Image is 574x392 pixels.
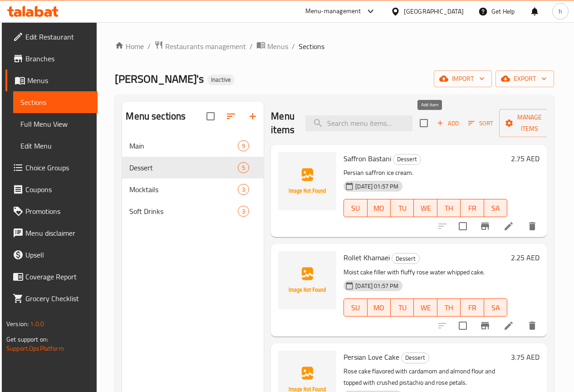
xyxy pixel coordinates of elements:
img: Rollet Khamaei [278,251,336,309]
button: WE [414,298,437,317]
span: Full Menu View [20,119,90,129]
div: Dessert [392,253,420,264]
span: 5 [238,164,249,172]
button: SU [343,199,367,217]
span: Restaurants management [165,41,246,52]
a: Choice Groups [5,157,98,179]
a: Menus [256,40,288,52]
button: FR [461,199,484,217]
button: SA [484,298,507,317]
img: Saffron Bastani [278,152,336,210]
button: delete [521,315,543,337]
span: Mocktails [129,184,238,195]
div: Soft Drinks3 [122,200,264,222]
button: Branch-specific-item [474,215,496,237]
span: Sort [468,118,493,129]
a: Menu disclaimer [5,222,98,244]
span: Sections [20,97,90,108]
button: SU [343,298,367,317]
div: Dessert [401,352,429,363]
div: items [238,140,249,151]
span: TU [394,301,410,314]
button: MO [368,298,391,317]
a: Restaurants management [154,40,246,52]
span: WE [417,301,433,314]
li: / [147,41,151,52]
a: Upsell [5,244,98,266]
button: Branch-specific-item [474,315,496,337]
button: SA [484,199,507,217]
div: items [238,206,249,217]
span: Coverage Report [25,271,90,282]
button: TH [437,298,461,317]
span: Dessert [402,352,429,363]
button: TU [391,298,414,317]
a: Edit menu item [503,320,514,331]
span: Select to update [453,217,472,236]
a: Sections [13,91,98,113]
span: Inactive [207,76,235,84]
span: [DATE] 01:57 PM [352,182,402,191]
button: Add [433,116,462,130]
a: Edit menu item [503,221,514,232]
span: Add [436,118,460,129]
button: MO [368,199,391,217]
button: WE [414,199,437,217]
span: 9 [238,142,249,150]
span: TH [441,202,457,215]
span: 3 [238,185,249,194]
span: Dessert [392,253,419,264]
nav: breadcrumb [115,40,554,52]
span: [PERSON_NAME]'s [115,69,204,89]
div: Main9 [122,135,264,157]
span: Branches [25,53,90,64]
p: Persian saffron ice cream. [343,167,507,179]
span: Menus [267,41,288,52]
p: Moist cake filler with fluffy rose water whipped cake. [343,267,507,278]
span: h [559,6,562,16]
a: Full Menu View [13,113,98,135]
span: Persian Love Cake [343,350,399,364]
input: search [305,115,412,131]
span: Dessert [129,162,238,173]
h6: 3.75 AED [511,351,540,363]
a: Branches [5,48,98,69]
span: Coupons [25,184,90,195]
a: Support.OpsPlatform [6,342,64,354]
a: Grocery Checklist [5,288,98,309]
span: SA [488,202,504,215]
h6: 2.75 AED [511,152,540,165]
button: export [496,70,554,87]
button: delete [521,215,543,237]
span: Promotions [25,206,90,217]
span: TH [441,301,457,314]
div: [GEOGRAPHIC_DATA] [404,6,464,16]
span: TU [394,202,410,215]
span: Choice Groups [25,162,90,173]
a: Home [115,41,144,52]
div: Mocktails3 [122,179,264,200]
a: Promotions [5,200,98,222]
span: Menu disclaimer [25,228,90,238]
span: WE [417,202,433,215]
li: / [250,41,253,52]
span: import [441,73,485,84]
span: 1.0.0 [30,318,44,330]
a: Edit Restaurant [5,26,98,48]
span: SU [348,301,363,314]
span: Version: [6,318,29,330]
span: FR [464,202,480,215]
h2: Menu items [271,109,294,137]
span: SU [348,202,363,215]
span: Grocery Checklist [25,293,90,304]
span: Rollet Khamaei [343,251,390,264]
span: 3 [238,207,249,216]
div: items [238,184,249,195]
button: TU [391,199,414,217]
span: Main [129,140,238,151]
div: Dessert5 [122,157,264,179]
span: Soft Drinks [129,206,238,217]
